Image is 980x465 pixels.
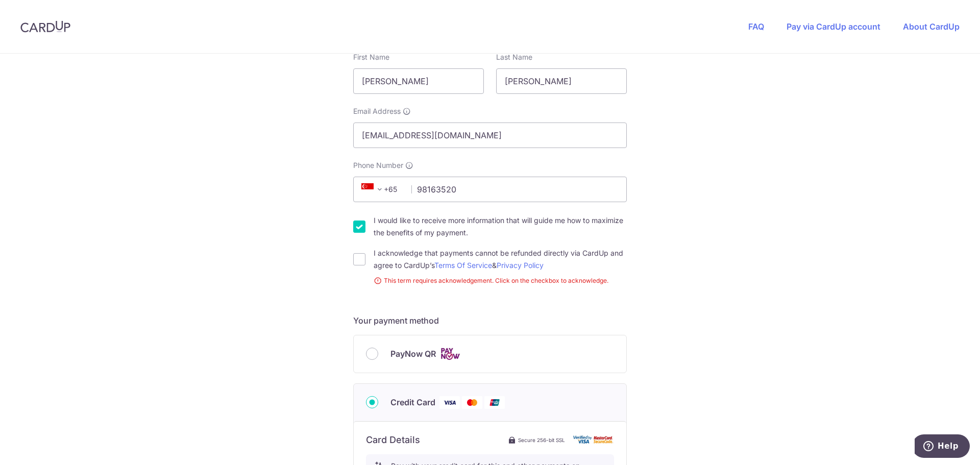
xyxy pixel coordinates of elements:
label: I would like to receive more information that will guide me how to maximize the benefits of my pa... [374,214,627,239]
small: This term requires acknowledgement. Click on the checkbox to acknowledge. [374,276,627,286]
h6: Card Details [366,434,420,446]
label: I acknowledge that payments cannot be refunded directly via CardUp and agree to CardUp’s & [374,247,627,272]
img: Visa [439,396,460,409]
img: Union Pay [484,396,505,409]
input: Email address [353,123,627,148]
span: +65 [358,183,404,195]
span: Secure 256-bit SSL [518,436,565,444]
input: First name [353,68,484,94]
a: FAQ [748,21,764,32]
a: Terms Of Service [434,261,492,270]
span: +65 [361,183,386,195]
label: First Name [353,52,389,62]
img: card secure [573,435,614,444]
iframe: Opens a widget where you can find more information [915,434,970,460]
a: Pay via CardUp account [787,21,880,32]
label: Last Name [496,52,532,62]
span: Credit Card [390,396,435,408]
span: PayNow QR [390,348,436,360]
input: Last name [496,68,627,94]
span: Phone Number [353,160,403,170]
h5: Your payment method [353,314,627,327]
img: Cards logo [440,348,460,360]
span: Email Address [353,106,401,116]
img: Mastercard [462,396,482,409]
div: Credit Card Visa Mastercard Union Pay [366,396,614,409]
a: Privacy Policy [497,261,544,270]
img: CardUp [20,20,70,33]
div: PayNow QR Cards logo [366,348,614,360]
a: About CardUp [903,21,960,32]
